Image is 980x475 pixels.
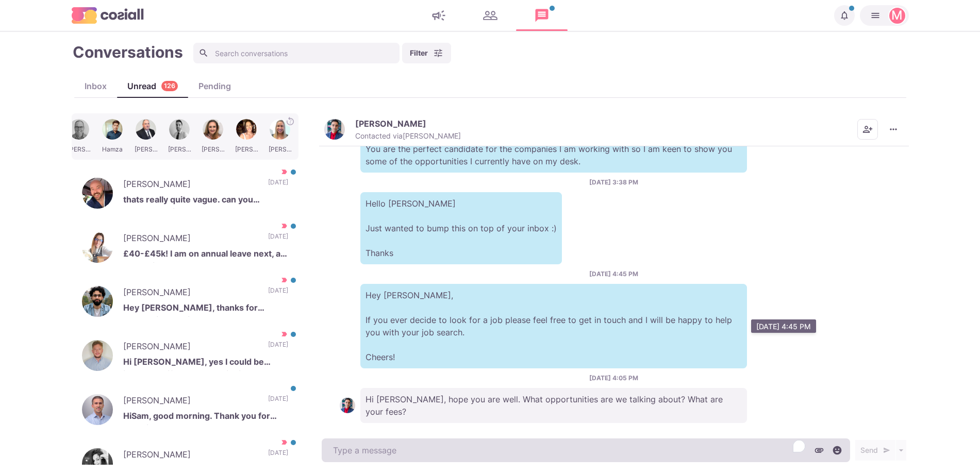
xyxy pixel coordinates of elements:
[82,286,113,317] img: Sam Diab
[74,80,117,92] div: Inbox
[123,193,288,209] p: thats really quite vague. can you elaborate a little
[123,394,258,410] p: [PERSON_NAME]
[164,81,175,91] p: 126
[834,5,855,26] button: Notifications
[268,232,288,247] p: [DATE]
[355,118,426,129] p: [PERSON_NAME]
[268,286,288,301] p: [DATE]
[857,119,878,140] button: Add add contacts
[360,284,747,368] p: Hey [PERSON_NAME], If you ever decide to look for a job please feel free to get in touch and I wi...
[855,440,895,461] button: Send
[117,80,188,92] div: Unread
[123,355,288,371] p: Hi [PERSON_NAME], yes I could be interested if the package is right
[73,43,183,61] h1: Conversations
[123,286,258,301] p: [PERSON_NAME]
[402,43,451,63] button: Filter
[123,247,288,263] p: £40-£45k! I am on annual leave next, a staycation, so can talk then?
[123,232,258,247] p: [PERSON_NAME]
[82,340,113,371] img: Ryan Wilkinson
[589,178,638,187] p: [DATE] 3:38 PM
[360,192,562,264] p: Hello [PERSON_NAME] Just wanted to bump this on top of your inbox :) Thanks
[883,119,904,140] button: More menu
[123,410,288,425] p: HiSam, good morning. Thank you for reaching out personally. However, I don't see any alignment at...
[82,178,113,209] img: Aaron Sanborn
[123,301,288,317] p: Hey [PERSON_NAME], thanks for connecting. Curious what roles you're working on, yes
[829,443,845,458] button: Select emoji
[193,43,400,63] input: Search conversations
[891,9,903,22] div: Martin
[188,80,241,92] div: Pending
[589,374,638,383] p: [DATE] 4:05 PM
[72,7,144,23] img: logo
[268,448,288,464] p: [DATE]
[860,5,909,26] button: Martin
[589,269,638,279] p: [DATE] 4:45 PM
[82,394,113,425] img: Roger B.
[324,118,461,141] button: Mohamed Emara[PERSON_NAME]Contacted via[PERSON_NAME]
[268,178,288,193] p: [DATE]
[355,131,461,141] p: Contacted via [PERSON_NAME]
[123,448,258,464] p: [PERSON_NAME]
[123,178,258,193] p: [PERSON_NAME]
[324,119,345,140] img: Mohamed Emara
[340,398,355,413] img: Mohamed Emara
[360,388,747,423] p: Hi [PERSON_NAME], hope you are well. What opportunities are we talking about? What are your fees?
[811,443,827,458] button: Attach files
[268,340,288,355] p: [DATE]
[268,394,288,410] p: [DATE]
[322,438,850,462] textarea: To enrich screen reader interactions, please activate Accessibility in Grammarly extension settings
[123,340,258,355] p: [PERSON_NAME]
[82,232,113,263] img: Claire Blasi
